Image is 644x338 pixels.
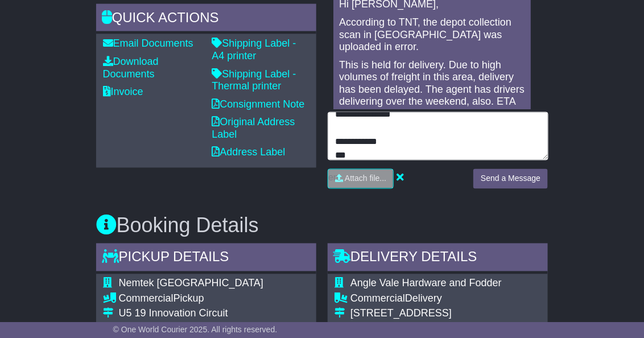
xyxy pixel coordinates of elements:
a: Email Documents [103,38,193,49]
p: According to TNT, the depot collection scan in [GEOGRAPHIC_DATA] was uploaded in error. [339,17,525,53]
span: Nemtek [GEOGRAPHIC_DATA] [119,278,263,289]
a: Original Address Label [212,116,295,140]
span: © One World Courier 2025. All rights reserved. [113,325,278,334]
h3: Booking Details [96,215,548,237]
a: Address Label [212,147,285,158]
div: Delivery [350,293,526,306]
div: Pickup [119,293,309,306]
div: Delivery Details [328,244,548,274]
p: This is held for delivery. Due to high volumes of freight in this area, delivery has been delayed... [339,59,525,121]
a: Shipping Label - Thermal printer [212,68,296,92]
div: [STREET_ADDRESS] [350,308,526,320]
a: Invoice [103,86,143,97]
a: Shipping Label - A4 printer [212,38,296,61]
span: Angle Vale Hardware and Fodder [350,278,502,289]
button: Send a Message [473,169,548,189]
div: Quick Actions [96,4,316,35]
a: Download Documents [103,56,159,80]
div: Pickup Details [96,244,316,274]
span: Commercial [350,293,405,304]
span: Commercial [119,293,174,304]
a: Consignment Note [212,98,304,110]
div: U5 19 Innovation Circuit [119,308,309,320]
